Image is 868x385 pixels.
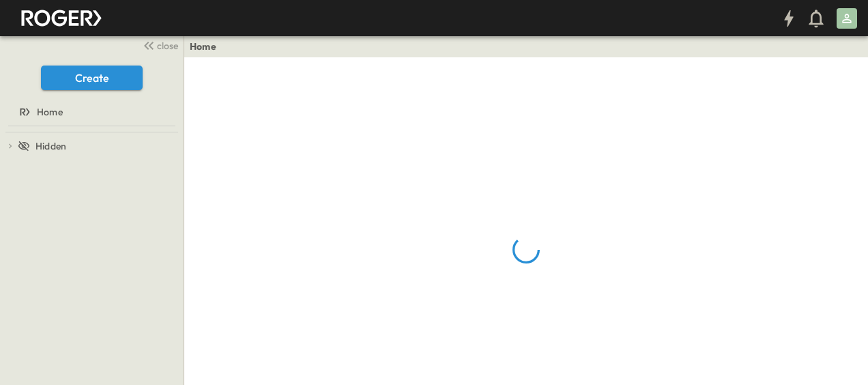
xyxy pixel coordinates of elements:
nav: breadcrumbs [190,40,225,53]
button: Create [41,66,143,90]
a: Home [190,40,216,53]
span: Home [37,105,63,119]
button: close [137,35,181,55]
span: close [157,39,178,53]
span: Hidden [35,139,66,153]
a: Home [3,102,178,122]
